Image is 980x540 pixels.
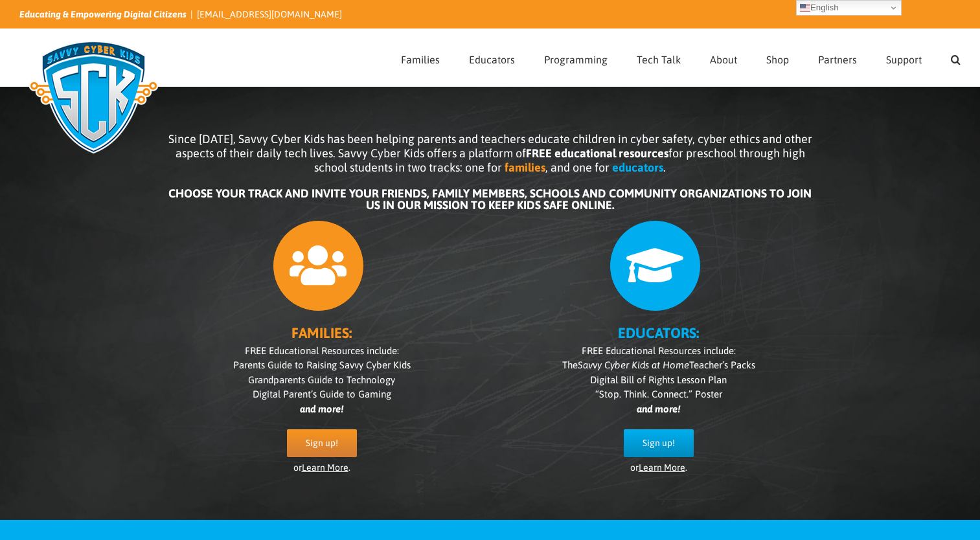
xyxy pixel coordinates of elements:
b: FAMILIES: [291,324,352,341]
span: , and one for [545,161,610,174]
span: Sign up! [306,438,338,449]
span: FREE Educational Resources include: [582,345,736,356]
b: FREE educational resources [526,146,668,160]
a: Learn More [302,462,348,473]
span: Educators [469,54,515,65]
span: Families [401,54,440,65]
span: Since [DATE], Savvy Cyber Kids has been helping parents and teachers educate children in cyber sa... [168,132,812,174]
span: Digital Parent’s Guide to Gaming [253,388,391,399]
a: Families [401,29,440,86]
a: Shop [766,29,789,86]
b: educators [612,161,663,174]
span: Sign up! [643,438,675,449]
a: Search [951,29,961,86]
a: Sign up! [624,429,694,457]
b: EDUCATORS: [618,324,699,341]
span: Grandparents Guide to Technology [248,374,395,385]
span: Programming [544,54,608,65]
span: or . [293,462,350,473]
span: . [663,161,666,174]
i: Educating & Empowering Digital Citizens [19,9,187,19]
span: Tech Talk [637,54,681,65]
b: CHOOSE YOUR TRACK AND INVITE YOUR FRIENDS, FAMILY MEMBERS, SCHOOLS AND COMMUNITY ORGANIZATIONS TO... [168,186,812,212]
nav: Main Menu [401,29,961,86]
a: Partners [818,29,857,86]
span: Support [886,54,922,65]
a: Educators [469,29,515,86]
a: Support [886,29,922,86]
a: [EMAIL_ADDRESS][DOMAIN_NAME] [197,9,342,19]
a: Learn More [639,462,685,473]
span: FREE Educational Resources include: [245,345,399,356]
b: families [505,161,545,174]
a: Tech Talk [637,29,681,86]
i: and more! [300,403,343,414]
img: en [800,3,810,13]
a: Programming [544,29,608,86]
span: “Stop. Think. Connect.” Poster [595,388,722,399]
span: Shop [766,54,789,65]
a: About [710,29,737,86]
i: Savvy Cyber Kids at Home [578,359,689,370]
span: Digital Bill of Rights Lesson Plan [590,374,727,385]
span: The Teacher’s Packs [562,359,755,370]
span: Partners [818,54,857,65]
a: Sign up! [287,429,357,457]
span: or . [630,462,687,473]
span: Parents Guide to Raising Savvy Cyber Kids [233,359,411,370]
img: Savvy Cyber Kids Logo [19,32,168,162]
i: and more! [637,403,680,414]
span: About [710,54,737,65]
